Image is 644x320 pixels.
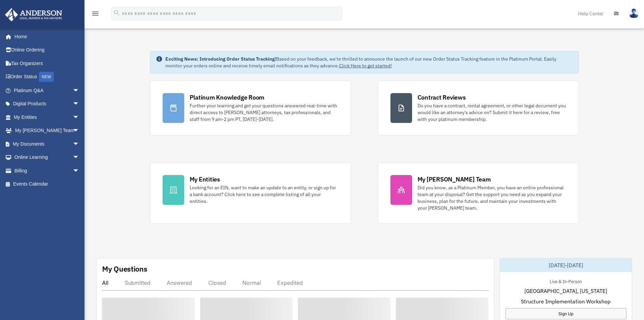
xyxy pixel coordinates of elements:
[378,81,579,135] a: Contract Reviews Do you have a contract, rental agreement, or other legal document you would like...
[102,264,147,274] div: My Questions
[102,279,109,286] div: All
[91,12,99,18] a: menu
[125,279,150,286] div: Submitted
[521,297,611,305] span: Structure Implementation Workshop
[165,56,573,69] div: Based on your feedback, we're thrilled to announce the launch of our new Order Status Tracking fe...
[500,258,632,272] div: [DATE]-[DATE]
[339,63,392,69] a: Click Here to get started!
[208,279,226,286] div: Closed
[190,184,338,205] div: Looking for an EIN, want to make an update to an entity, or sign up for a bank account? Click her...
[5,110,90,124] a: My Entitiesarrow_drop_down
[5,70,90,84] a: Order StatusNEW
[5,137,90,151] a: My Documentsarrow_drop_down
[150,163,351,224] a: My Entities Looking for an EIN, want to make an update to an entity, or sign up for a bank accoun...
[378,163,579,224] a: My [PERSON_NAME] Team Did you know, as a Platinum Member, you have an entire professional team at...
[5,97,90,111] a: Digital Productsarrow_drop_down
[544,277,587,284] div: Live & In-Person
[5,30,86,43] a: Home
[165,56,276,62] strong: Exciting News: Introducing Order Status Tracking!
[418,175,491,184] div: My [PERSON_NAME] Team
[5,151,90,164] a: Online Learningarrow_drop_down
[167,279,192,286] div: Answered
[505,308,626,319] a: Sign Up
[524,287,607,295] span: [GEOGRAPHIC_DATA], [US_STATE]
[5,164,90,177] a: Billingarrow_drop_down
[190,93,265,102] div: Platinum Knowledge Room
[39,72,54,82] div: NEW
[73,97,86,111] span: arrow_drop_down
[418,184,566,211] div: Did you know, as a Platinum Member, you have an entire professional team at your disposal? Get th...
[73,124,86,138] span: arrow_drop_down
[5,57,90,70] a: Tax Organizers
[73,164,86,178] span: arrow_drop_down
[91,9,99,18] i: menu
[5,177,90,191] a: Events Calendar
[73,151,86,165] span: arrow_drop_down
[190,102,338,123] div: Further your learning and get your questions answered real-time with direct access to [PERSON_NAM...
[5,43,90,57] a: Online Ordering
[190,175,220,184] div: My Entities
[73,137,86,151] span: arrow_drop_down
[150,81,351,135] a: Platinum Knowledge Room Further your learning and get your questions answered real-time with dire...
[418,102,566,123] div: Do you have a contract, rental agreement, or other legal document you would like an attorney's ad...
[73,84,86,98] span: arrow_drop_down
[3,8,64,21] img: Anderson Advisors Platinum Portal
[242,279,261,286] div: Normal
[73,110,86,124] span: arrow_drop_down
[418,93,466,102] div: Contract Reviews
[5,124,90,137] a: My [PERSON_NAME] Teamarrow_drop_down
[629,8,639,18] img: User Pic
[113,9,120,17] i: search
[5,84,90,97] a: Platinum Q&Aarrow_drop_down
[277,279,303,286] div: Expedited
